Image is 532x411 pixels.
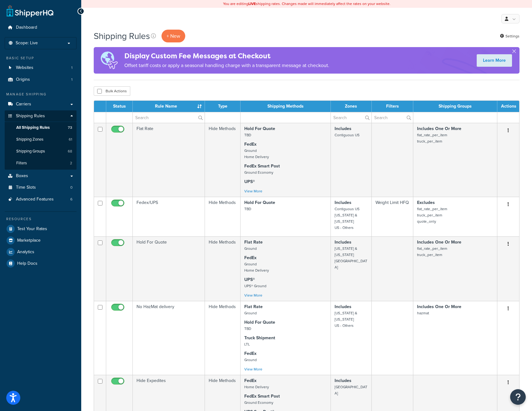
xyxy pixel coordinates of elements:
[5,194,77,205] a: Advanced Features 6
[5,134,77,145] a: Shipping Zones 61
[244,341,250,347] small: LTL
[244,400,273,405] small: Ground Economy
[244,199,275,206] strong: Hold For Quote
[5,258,77,269] a: Help Docs
[244,163,280,169] strong: FedEx Smart Post
[244,366,262,372] a: View More
[5,92,77,97] div: Manage Shipping
[244,293,262,298] a: View More
[106,101,133,112] th: Status
[244,335,275,341] strong: Truck Shipment
[244,377,256,384] strong: FedEx
[244,254,256,261] strong: FedEx
[70,161,72,166] span: 2
[477,54,512,67] a: Learn More
[205,301,241,375] td: Hide Methods
[5,110,77,122] a: Shipping Rules
[17,238,41,243] span: Marketplace
[5,110,77,170] li: Shipping Rules
[16,185,36,190] span: Time Slots
[417,310,429,316] small: hazmat
[16,149,45,154] span: Shipping Groups
[244,261,269,273] small: Ground Home Delivery
[16,65,33,70] span: Websites
[16,161,27,166] span: Filters
[244,141,256,147] strong: FedEx
[205,123,241,197] td: Hide Methods
[68,149,72,154] span: 68
[5,56,77,61] div: Basic Setup
[244,188,262,194] a: View More
[335,132,360,138] small: Contiguous US
[244,384,269,390] small: Home Delivery
[244,125,275,132] strong: Hold For Quote
[417,132,447,144] small: flat_rate_per_item truck_per_item
[205,236,241,301] td: Hide Methods
[17,249,34,255] span: Analytics
[372,101,413,112] th: Filters
[244,246,257,251] small: Ground
[5,182,77,193] a: Time Slots 0
[335,310,357,328] small: [US_STATE] & [US_STATE] US - Others
[244,206,251,212] small: TBD
[5,99,77,110] a: Carriers
[413,101,497,112] th: Shipping Groups
[335,125,351,132] strong: Includes
[17,226,47,232] span: Test Your Rates
[417,199,435,206] strong: Excludes
[16,173,28,179] span: Boxes
[68,125,72,130] span: 73
[417,303,461,310] strong: Includes One Or More
[244,350,256,357] strong: FedEx
[5,22,77,33] a: Dashboard
[205,101,241,112] th: Type
[5,74,77,85] a: Origins 1
[331,112,372,123] input: Search
[70,197,72,202] span: 6
[69,137,72,142] span: 61
[335,199,351,206] strong: Includes
[133,123,205,197] td: Flat Rate
[500,32,520,41] a: Settings
[244,132,251,138] small: TBD
[5,235,77,246] a: Marketplace
[244,148,269,160] small: Ground Home Delivery
[335,303,351,310] strong: Includes
[5,182,77,193] li: Time Slots
[244,326,251,331] small: TBD
[16,137,43,142] span: Shipping Zones
[244,276,255,283] strong: UPS®
[417,206,447,224] small: flat_rate_per_item truck_per_item quote_only
[5,216,77,222] div: Resources
[5,62,77,74] a: Websites 1
[5,246,77,258] a: Analytics
[205,197,241,236] td: Hide Methods
[335,377,351,384] strong: Includes
[16,41,38,46] span: Scope: Live
[244,319,275,326] strong: Hold For Quote
[5,62,77,74] li: Websites
[244,170,273,175] small: Ground Economy
[16,102,31,107] span: Carriers
[372,197,413,236] td: Weight Limit HFQ
[335,246,367,270] small: [US_STATE] & [US_STATE] [GEOGRAPHIC_DATA]
[5,170,77,182] a: Boxes
[241,101,331,112] th: Shipping Methods
[244,303,263,310] strong: Flat Rate
[5,122,77,133] a: All Shipping Rules 73
[16,125,50,130] span: All Shipping Rules
[7,5,53,17] a: ShipperHQ Home
[133,101,205,112] th: Rule Name : activate to sort column ascending
[244,178,255,185] strong: UPS®
[124,61,329,70] p: Offset tariff costs or apply a seasonal handling charge with a transparent message at checkout.
[5,223,77,235] a: Test Your Rates
[71,65,72,70] span: 1
[94,86,130,96] button: Bulk Actions
[16,77,30,82] span: Origins
[17,261,37,266] span: Help Docs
